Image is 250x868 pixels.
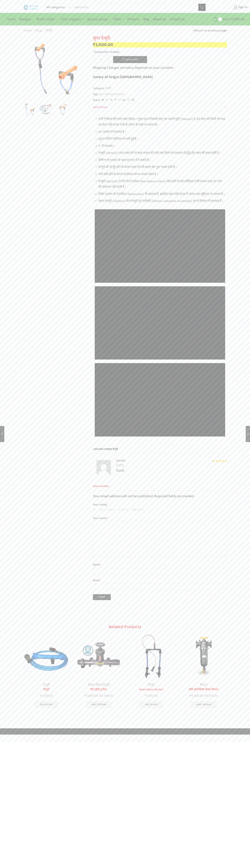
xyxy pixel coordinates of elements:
[145,693,146,699] span: ₹
[93,105,107,109] span: Description
[116,468,227,473] p: Good
[98,179,222,189] span: वेन्चुरी (Venturi) में नॉन रिटर्न व्हॉल्व (Non Return Valve) दिया होने से खाद मिश्रित पानी वापस ज...
[23,36,88,100] div: 1 / 3
[39,102,54,116] li: 2 / 3
[22,101,37,116] a: 2
[190,693,203,699] bdi: 4,500.00
[98,192,225,196] span: विशेष प्रकार के रोटामीटर (Rotameter) भी उपलब्ध हैं, इसलिए खाद सही मात्रा में फसल तक पहुँचाया जा स...
[178,632,229,710] div: 4 / 5
[98,92,124,96] a: Best Selling Products
[113,56,147,63] button: Add to cart
[21,632,72,710] div: 1 / 5
[98,117,225,126] span: पानी में मिक्स होने वाले खाद ठिबक / तुषार द्वारा देनेवाली तंत्र का अर्थ वेन्चुरी (Venturi) है, इस...
[93,65,174,71] p: Shipping Charges are extra, Depends on your Location
[190,693,191,699] span: ₹
[118,508,128,512] a: 4 of 5 stars
[93,41,95,48] span: ₹
[95,209,225,283] iframe: Fertilize through Drip Irrigation with Venturi Injectors | खाद देने का उपकरण-वेन्चुरी |
[230,16,232,22] span: ₹
[93,74,153,80] b: Cuntry of Origin [GEOGRAPHIC_DATA]
[93,485,227,491] span: Add a review
[93,508,95,512] a: 1 of 5 stars
[212,460,227,462] span: Rated out of 5
[205,693,218,699] bdi: 6,100.00
[95,286,225,360] iframe: Venturi - ड्रिप इरीगेशन मैं खाद छोड़ने के आसान जुगाड़ तरीके | Fertigation Systems Drip Irrigation
[212,460,227,462] div: Rated 5 out of 5
[76,694,122,698] span: –
[112,15,125,23] a: Filter
[98,199,223,203] span: केवल वेन्चुरी (Venturi) और वेन्चुरी पूर्ण असेंब्ली (Venturi complete Assembly) इन दो विकल्प में उ...
[93,103,227,112] a: Description
[43,682,50,688] a: वेन्चुरी
[39,102,54,117] a: all
[93,578,227,583] label: Email
[23,687,70,692] a: वेन्चुरी
[85,693,86,699] span: ₹
[40,693,53,699] bdi: 1,500.00
[142,15,151,23] a: Blog
[148,682,155,688] a: वेन्चुरी
[73,4,198,11] input: Search for...
[168,15,187,23] a: Contact Us
[93,92,227,96] span: Tag:
[95,363,225,437] iframe: वेंचुरी का ऑपरेटिंग लाइव Heera Venturi Live Demo, Fertigation Technology, Venturi System, Hindi
[97,56,105,63] input: Product quantity
[98,158,151,162] span: विभिन्न दो प्रकार के खाद एक बार में दे सकते हैं।
[93,594,111,600] input: Submit
[73,632,124,710] div: 2 / 5
[128,687,175,692] a: Heera Nano Venturi
[22,102,37,116] li: 1 / 3
[93,41,113,48] bdi: 3,000.00
[105,86,111,91] a: वेन्चुरी
[108,447,118,451] span: सुपर वेन्चुरी
[98,151,221,155] span: वेन्चुरी (Venturi) व्दारा खाद देने से खाद फसल की जडो तक मिलने से उत्पादन में वृद्धि और खाद की बचत...
[128,633,175,680] img: Heera Nano Venturi
[103,682,110,688] a: वेन्चुरी
[5,15,18,23] a: Home
[98,137,138,141] span: प्युअर वर्जिन मटेरिअल से बनी हुई है।
[59,15,86,23] a: Drip Irrigation
[98,172,158,176] span: नली बडी होने के कारण इस्तेमाल करना आसान होता है।
[211,4,247,11] a: Sign in
[93,516,227,521] label: Your review
[126,632,177,710] div: 3 / 5
[222,17,229,22] span: Cart
[93,562,227,567] label: Name
[40,693,41,699] span: ₹
[132,508,144,512] a: 5 of 5 stars
[85,693,98,699] bdi: 3,800.00
[99,508,104,512] a: 2 of 5 stars
[18,15,35,23] a: Raingun
[218,17,222,21] span: 1
[88,682,102,688] a: ठिबक सिंचन
[55,102,70,117] a: 3
[23,633,70,680] img: वेन्चुरी
[86,15,112,23] a: Sprayer pump
[46,28,53,33] a: वेन्चुरी
[98,130,126,134] span: ISI प्रकार में उपलब्ध है।
[93,503,227,507] label: Your rating
[22,101,37,116] img: Heera Super Venturi
[23,28,53,33] nav: Breadcrumb
[35,701,58,708] a: Add to cart: “वेन्चुरी”
[205,693,206,699] span: ₹
[100,693,113,699] bdi: 4,500.00
[180,633,227,680] img: Semi Auto Matic Disc Filter
[93,447,227,454] h2: 1 review for
[93,36,227,41] h1: सुपर वेन्चुरी
[76,687,122,692] a: हिरा ईझी टू फिट
[93,86,111,90] span: Category:
[86,701,112,708] a: Select options for “हिरा ईझी टू फिट”
[180,694,227,698] span: –
[98,165,177,169] span: वेन्चुरी को दो मुँह होने के कारण खाद देने की क्षमता देढ गुणा ज्यादा होती है।
[180,687,227,692] a: सेमी ऑटोमॅॅटिक डिस्क फिल्टर
[107,508,115,512] a: 3 of 5 stars
[35,15,59,23] a: Brush Cutter
[209,16,245,23] a: 1 Cart ₹3,000.00
[76,633,122,680] img: Heera Easy To Fit Set
[55,102,70,116] li: 3 / 3
[198,4,206,11] button: Search button
[194,28,227,33] a: Return to previous page
[145,693,158,699] bdi: 1,000.00
[191,701,217,708] a: Select options for “सेमी ऑटोमॅॅटिक डिस्क फिल्टर”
